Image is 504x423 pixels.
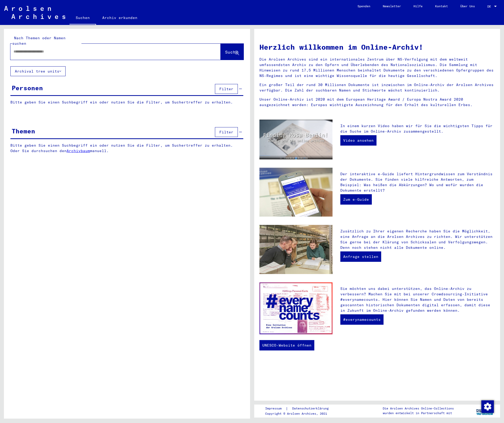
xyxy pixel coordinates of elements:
[259,282,333,335] img: enc.jpg
[340,135,377,146] a: Video ansehen
[259,42,495,53] h1: Herzlich willkommen im Online-Archiv!
[265,406,286,411] a: Impressum
[340,314,384,325] a: #everynamecounts
[259,168,333,217] img: eguide.jpg
[265,406,335,411] div: |
[481,400,494,413] img: Zustimmung ändern
[340,194,372,205] a: Zum e-Guide
[12,83,43,93] div: Personen
[67,148,90,153] a: Archivbaum
[340,123,495,134] p: In einem kurzen Video haben wir für Sie die wichtigsten Tipps für die Suche im Online-Archiv zusa...
[259,57,495,79] p: Die Arolsen Archives sind ein internationales Zentrum über NS-Verfolgung mit dem weltweit umfasse...
[219,130,233,134] span: Filter
[10,143,244,154] p: Bitte geben Sie einen Suchbegriff ein oder nutzen Sie die Filter, um Suchertreffer zu erhalten. O...
[475,404,495,417] img: yv_logo.png
[4,6,65,19] img: Arolsen_neg.svg
[259,97,495,108] p: Unser Online-Archiv ist 2020 mit dem European Heritage Award / Europa Nostra Award 2020 ausgezeic...
[219,87,233,91] span: Filter
[215,84,238,94] button: Filter
[221,44,244,60] button: Suche
[340,286,495,313] p: Sie möchten uns dabei unterstützen, das Online-Archiv zu verbessern? Machen Sie mit bei unserer C...
[96,11,144,24] a: Archiv erkunden
[225,49,238,55] span: Suche
[12,126,35,136] div: Themen
[383,406,454,411] p: Die Arolsen Archives Online-Collections
[12,36,66,46] mat-label: Nach Themen oder Namen suchen
[383,411,454,415] p: wurden entwickelt in Partnerschaft mit
[259,82,495,93] p: Ein großer Teil der rund 30 Millionen Dokumente ist inzwischen im Online-Archiv der Arolsen Archi...
[259,225,333,274] img: inquiries.jpg
[340,229,495,250] p: Zusätzlich zu Ihrer eigenen Recherche haben Sie die Möglichkeit, eine Anfrage an die Arolsen Arch...
[288,406,335,411] a: Datenschutzerklärung
[10,100,243,105] p: Bitte geben Sie einen Suchbegriff ein oder nutzen Sie die Filter, um Suchertreffer zu erhalten.
[487,5,493,8] span: DE
[265,411,335,416] p: Copyright © Arolsen Archives, 2021
[10,66,66,76] button: Archival tree units
[340,251,381,262] a: Anfrage stellen
[69,11,96,25] a: Suchen
[259,340,314,350] a: UNESCO-Website öffnen
[215,127,238,137] button: Filter
[259,120,333,159] img: video.jpg
[340,171,495,193] p: Der interaktive e-Guide liefert Hintergrundwissen zum Verständnis der Dokumente. Sie finden viele...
